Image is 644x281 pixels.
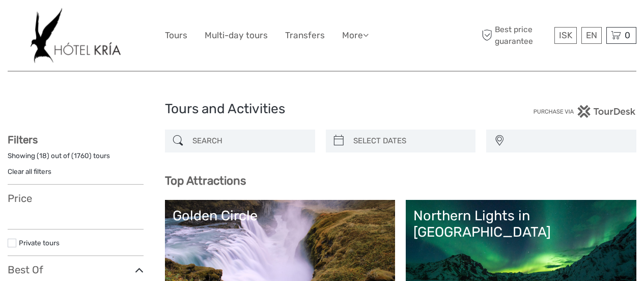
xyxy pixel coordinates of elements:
[8,134,38,146] strong: Filters
[19,239,60,247] a: Private tours
[8,264,144,276] h3: Best Of
[8,167,51,175] a: Clear all filters
[173,208,388,224] div: Golden Circle
[173,208,388,279] a: Golden Circle
[165,174,246,188] b: Top Attractions
[165,28,187,43] a: Tours
[165,101,480,117] h1: Tours and Activities
[74,151,89,161] label: 1760
[559,30,572,40] span: ISK
[285,28,325,43] a: Transfers
[479,24,552,46] span: Best price guarantee
[188,132,310,150] input: SEARCH
[8,151,144,167] div: Showing ( ) out of ( ) tours
[413,208,629,241] div: Northern Lights in [GEOGRAPHIC_DATA]
[623,30,632,40] span: 0
[413,208,629,279] a: Northern Lights in [GEOGRAPHIC_DATA]
[8,192,144,205] h3: Price
[533,105,636,118] img: PurchaseViaTourDesk.png
[31,8,121,63] img: 532-e91e591f-ac1d-45f7-9962-d0f146f45aa0_logo_big.jpg
[205,28,268,43] a: Multi-day tours
[39,151,47,161] label: 18
[349,132,471,150] input: SELECT DATES
[581,27,602,44] div: EN
[342,28,369,43] a: More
